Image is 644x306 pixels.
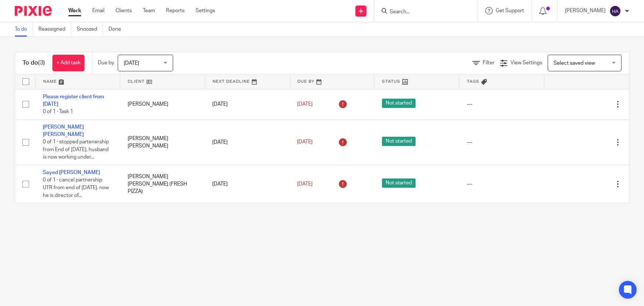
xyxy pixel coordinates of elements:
span: Select saved view [554,61,595,66]
span: Tags [467,79,479,84]
img: Pixie [15,6,52,16]
a: Please register client from [DATE] [43,94,104,107]
span: View Settings [510,60,542,65]
span: [DATE] [297,140,313,145]
span: Get Support [496,8,524,13]
a: Team [143,7,155,14]
a: Reports [166,7,185,14]
a: Done [109,22,127,37]
span: [DATE] [297,181,313,187]
span: Not started [382,99,416,108]
p: [PERSON_NAME] [565,7,606,14]
a: Reassigned [38,22,71,37]
a: Sayed [PERSON_NAME] [43,170,100,175]
td: [PERSON_NAME] [PERSON_NAME] (FRESH PIZZA) [120,165,205,203]
a: Work [68,7,81,14]
a: To do [15,22,33,37]
td: [DATE] [205,119,290,165]
span: Not started [382,178,416,188]
div: --- [467,180,537,188]
span: Not started [382,137,416,146]
a: [PERSON_NAME] [PERSON_NAME] [43,125,84,137]
input: Search [389,9,455,16]
span: (3) [38,60,45,66]
span: [DATE] [124,61,139,66]
a: Settings [196,7,215,14]
td: [DATE] [205,165,290,203]
img: svg%3E [609,5,621,17]
td: [PERSON_NAME] [120,89,205,119]
span: 0 of 1 · Task 1 [43,109,73,114]
td: [PERSON_NAME] [PERSON_NAME] [120,119,205,165]
span: [DATE] [297,102,313,107]
td: [DATE] [205,89,290,119]
div: --- [467,139,537,146]
a: Snoozed [77,22,103,37]
a: Clients [116,7,132,14]
span: 0 of 1 · stopped partenership from End of [DATE]. husband is now working under... [43,140,109,160]
span: 0 of 1 · cancel partnership UTR from end of [DATE]. now he is director of... [43,178,109,198]
p: Due by [98,59,114,67]
a: Email [92,7,104,14]
a: + Add task [52,55,85,71]
h1: To do [23,59,45,67]
span: Filter [483,60,495,65]
div: --- [467,101,537,108]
